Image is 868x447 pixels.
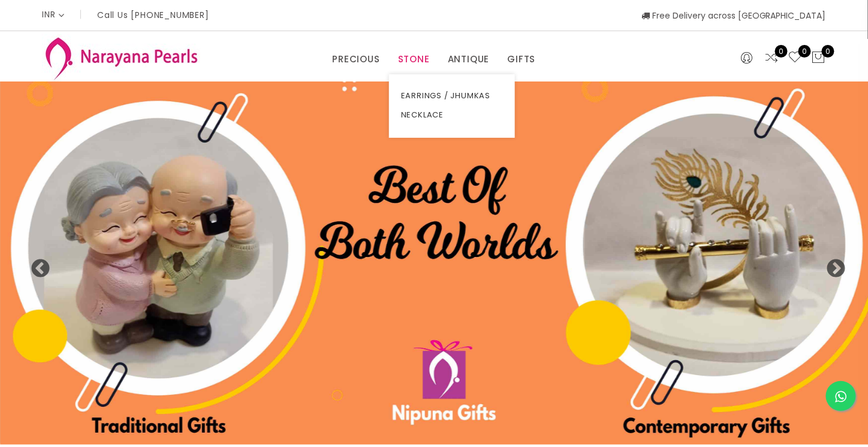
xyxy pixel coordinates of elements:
a: EARRINGS / JHUMKAS [401,86,503,105]
span: 0 [798,45,811,58]
a: 0 [788,50,803,66]
a: STONE [398,50,430,68]
a: PRECIOUS [332,50,379,68]
span: Free Delivery across [GEOGRAPHIC_DATA] [641,10,826,22]
span: 0 [822,45,834,58]
button: Next [826,259,838,271]
span: 0 [775,45,788,58]
button: Previous [30,259,42,271]
button: 0 [812,50,826,66]
p: Call Us [PHONE_NUMBER] [97,11,209,19]
a: 0 [765,50,779,66]
a: NECKLACE [401,105,503,125]
a: GIFTS [508,50,536,68]
a: ANTIQUE [448,50,490,68]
